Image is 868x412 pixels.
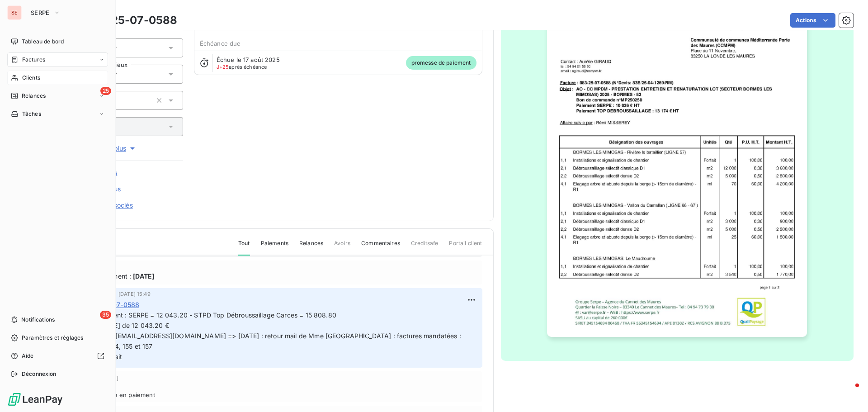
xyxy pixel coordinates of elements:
[22,56,45,64] span: Factures
[7,349,108,363] a: Aide
[449,239,482,255] span: Portail client
[58,391,479,398] span: Nouveau statut : Mise en paiement
[22,74,40,82] span: Clients
[217,64,229,70] span: J+25
[100,311,111,319] span: 35
[217,56,280,63] span: Échue le 17 août 2025
[217,64,267,70] span: après échéance
[411,239,439,255] span: Creditsafe
[60,311,463,360] span: Répartition paiement : SERPE = 12 043.20 - STPD Top Débroussaillage Carces = 15 808.80 Virement d...
[261,239,288,255] span: Paiements
[133,271,154,281] span: [DATE]
[101,144,137,153] span: Voir plus
[837,381,859,403] iframe: Intercom live chat
[31,9,50,16] span: SERPE
[406,56,476,70] span: promesse de paiement
[118,291,151,297] span: [DATE] 15:49
[22,110,41,118] span: Tâches
[22,334,83,342] span: Paramètres et réglages
[7,392,63,407] img: Logo LeanPay
[22,92,46,100] span: Relances
[85,12,177,28] h3: 083-25-07-0588
[334,239,350,255] span: Avoirs
[361,239,400,255] span: Commentaires
[22,352,34,360] span: Aide
[299,239,323,255] span: Relances
[7,5,22,20] div: SE
[238,239,250,256] span: Tout
[200,40,241,47] span: Échéance due
[22,38,64,46] span: Tableau de bord
[21,316,55,324] span: Notifications
[55,143,183,153] button: Voir plus
[790,13,835,28] button: Actions
[22,370,57,378] span: Déconnexion
[100,87,111,95] span: 25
